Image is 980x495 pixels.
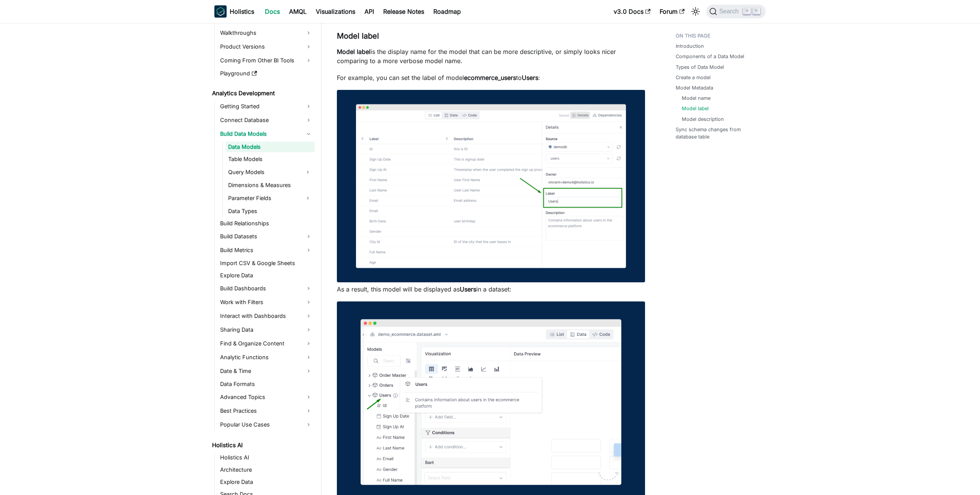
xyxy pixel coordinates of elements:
a: Create a model [676,74,710,81]
a: v3.0 Docs [609,5,655,18]
a: Coming From Other BI Tools [218,54,315,67]
a: Connect Database [218,114,315,126]
a: Docs [260,5,284,18]
a: Model description [682,116,724,123]
a: Popular Use Cases [218,418,315,431]
a: Work with Filters [218,296,315,308]
a: Best Practices [218,405,315,417]
a: Product Versions [218,41,315,53]
a: Explore Data [218,477,315,487]
a: API [360,5,379,18]
a: Model Metadata [676,84,713,91]
a: Walkthroughs [218,27,315,39]
a: Find & Organize Content [218,337,315,350]
a: Sync schema changes from database table [676,126,761,140]
a: Model name [682,94,710,102]
a: Explore Data [218,270,315,281]
kbd: K [753,8,760,15]
a: Date & Time [218,365,315,377]
a: Types of Data Model [676,64,724,71]
kbd: ⌘ [743,8,751,15]
h3: Model label [337,31,645,41]
nav: Docs sidebar [207,23,322,495]
a: Sharing Data [218,324,315,336]
a: Introduction [676,42,704,50]
a: Query Models [226,166,301,178]
button: Expand sidebar category 'Query Models' [301,166,315,178]
button: Switch between dark and light mode (currently light mode) [689,5,702,18]
img: Holistics [214,5,227,18]
a: Holistics AI [210,440,315,451]
a: Build Metrics [218,244,315,256]
a: Model label [682,105,709,112]
a: HolisticsHolistics [214,5,254,18]
a: Dimensions & Measures [226,180,315,191]
a: Components of a Data Model [676,53,744,60]
a: AMQL [284,5,311,18]
a: Build Relationships [218,218,315,229]
a: Playground [218,68,315,79]
a: Import CSV & Google Sheets [218,258,315,269]
a: Parameter Fields [226,192,301,204]
button: Expand sidebar category 'Parameter Fields' [301,192,315,204]
a: Forum [655,5,689,18]
a: Build Dashboards [218,282,315,295]
p: As a result, this model will be displayed as in a dataset: [337,285,645,294]
p: is the display name for the model that can be more descriptive, or simply looks nicer comparing t... [337,47,645,65]
a: Data Formats [218,379,315,389]
strong: Model label [337,48,371,55]
p: For example, you can set the label of model to : [337,73,645,82]
a: Release Notes [379,5,429,18]
a: Build Datasets [218,230,315,243]
strong: Users [522,74,538,81]
a: Data Models [226,142,315,152]
a: Advanced Topics [218,391,315,403]
a: Holistics AI [218,452,315,463]
a: Architecture [218,464,315,475]
a: Build Data Models [218,128,315,140]
a: Analytic Functions [218,351,315,363]
span: Search [717,8,743,15]
a: Data Types [226,206,315,217]
a: Analytics Development [210,88,315,99]
strong: ecommerce_users [464,74,516,81]
a: Interact with Dashboards [218,310,315,322]
b: Holistics [230,7,254,16]
a: Table Models [226,154,315,164]
a: Roadmap [429,5,465,18]
strong: Users [460,285,476,293]
a: Getting Started [218,100,315,112]
a: Visualizations [311,5,360,18]
button: Search (Command+K) [706,5,766,18]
